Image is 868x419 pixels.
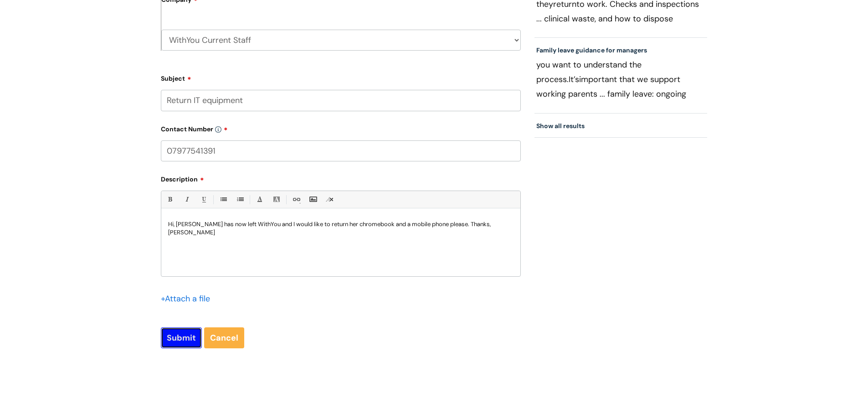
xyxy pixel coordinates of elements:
span: + [161,293,165,304]
input: Submit [161,327,202,348]
a: Back Color [271,194,282,205]
img: info-icon.svg [215,126,221,133]
a: Underline(Ctrl-U) [198,194,209,205]
a: Show all results [536,122,585,130]
a: Link [290,194,302,205]
label: Subject [161,72,521,83]
a: Remove formatting (Ctrl-\) [324,194,335,205]
a: Family leave guidance for managers [536,46,647,54]
div: Attach a file [161,291,216,306]
span: It’s [569,74,579,85]
p: Hi, [PERSON_NAME] has now left WithYou and I would like to return her chromebook and a mobile pho... [168,220,514,237]
a: Bold (Ctrl-B) [164,194,175,205]
a: Font Color [254,194,265,205]
p: you want to understand the process. important that we support working parents ... family leave: o... [536,57,706,101]
a: • Unordered List (Ctrl-Shift-7) [217,194,229,205]
a: 1. Ordered List (Ctrl-Shift-8) [234,194,246,205]
label: Contact Number [161,122,521,133]
label: Description [161,172,521,183]
a: Italic (Ctrl-I) [181,194,192,205]
a: Cancel [204,327,244,348]
a: Insert Image... [307,194,318,205]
